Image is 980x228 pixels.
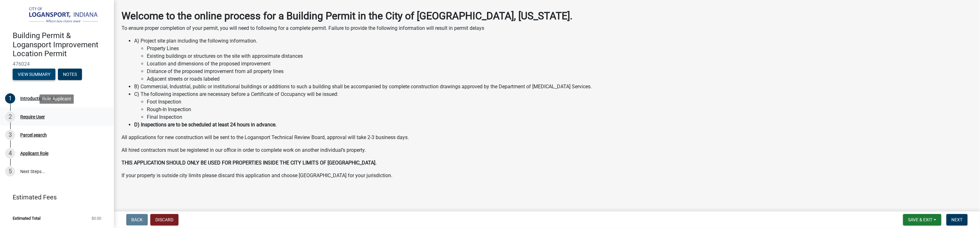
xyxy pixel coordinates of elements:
[91,216,101,220] span: $0.00
[147,75,972,83] li: Adjacent streets or roads labeled
[147,45,972,52] li: Property Lines
[147,68,972,75] li: Distance of the proposed improvement from all property lines
[20,133,47,137] div: Parcel search
[122,10,572,22] strong: Welcome to the online process for a Building Permit in the City of [GEOGRAPHIC_DATA], [US_STATE].
[20,151,48,156] div: Applicant Role
[122,146,972,154] p: All hired contractors must be registered in our office in order to complete work on another indiv...
[20,115,45,119] div: Require User
[147,106,972,113] li: Rough-In Inspection
[147,60,972,68] li: Location and dimensions of the proposed improvement
[903,214,941,225] button: Save & Exit
[147,98,972,106] li: Foot Inspection
[58,72,82,77] wm-modal-confirm: Notes
[58,69,82,80] button: Notes
[150,214,178,225] button: Discard
[147,113,972,121] li: Final Inspection
[134,37,972,83] li: A) Project site plan including the following information.
[5,191,104,204] a: Estimated Fees
[13,72,55,77] wm-modal-confirm: Summary
[5,93,15,104] div: 1
[13,7,104,24] img: City of Logansport, Indiana
[13,216,41,220] span: Estimated Total
[5,112,15,122] div: 2
[126,214,148,225] button: Back
[40,94,74,104] div: Role: Applicant
[134,83,972,91] li: B) Commercial, Industrial, public or institutional buildings or additions to such a building shal...
[5,130,15,140] div: 3
[13,31,109,58] h4: Building Permit & Logansport Improvement Location Permit
[5,166,15,177] div: 5
[122,160,377,166] strong: THIS APPLICATION SHOULD ONLY BE USED FOR PROPERTIES INSIDE THE CITY LIMITS OF [GEOGRAPHIC_DATA].
[122,24,972,32] p: To ensure proper completion of your permit, you will need to following for a complete permit. Fai...
[134,91,972,121] li: C) The following inspections are necessary before a Certificate of Occupancy will be issued:
[134,122,277,128] strong: D) Inspections are to be scheduled at least 24 hours in advance.
[946,214,968,225] button: Next
[5,148,15,158] div: 4
[20,96,57,101] div: Introduction to ILP
[13,69,55,80] button: View Summary
[122,134,972,141] p: All applications for new construction will be sent to the Logansport Technical Review Board, appr...
[908,217,933,222] span: Save & Exit
[147,52,972,60] li: Existing buildings or structures on the site with approximate distances
[952,217,963,222] span: Next
[122,172,972,179] p: If your property is outside city limits please discard this application and choose [GEOGRAPHIC_DA...
[131,217,143,222] span: Back
[13,61,101,67] span: 476024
